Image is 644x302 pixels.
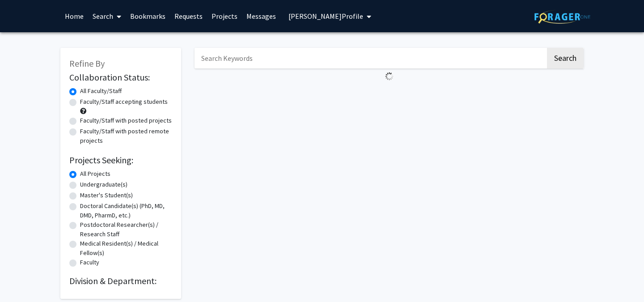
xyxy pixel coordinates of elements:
[80,97,168,106] label: Faculty/Staff accepting students
[69,155,172,166] h2: Projects Seeking:
[534,10,590,24] img: ForagerOne Logo
[288,12,363,21] span: [PERSON_NAME] Profile
[69,58,105,69] span: Refine By
[207,0,242,32] a: Projects
[381,68,397,84] img: Loading
[69,276,172,286] h2: Division & Department:
[60,0,88,32] a: Home
[80,201,172,220] label: Doctoral Candidate(s) (PhD, MD, DMD, PharmD, etc.)
[80,116,172,125] label: Faculty/Staff with posted projects
[80,127,172,145] label: Faculty/Staff with posted remote projects
[195,84,584,105] nav: Page navigation
[80,86,122,96] label: All Faculty/Staff
[88,0,126,32] a: Search
[80,239,172,258] label: Medical Resident(s) / Medical Fellow(s)
[69,72,172,83] h2: Collaboration Status:
[80,220,172,239] label: Postdoctoral Researcher(s) / Research Staff
[195,48,546,68] input: Search Keywords
[80,180,127,189] label: Undergraduate(s)
[242,0,280,32] a: Messages
[170,0,207,32] a: Requests
[547,48,584,68] button: Search
[80,258,99,267] label: Faculty
[80,169,110,179] label: All Projects
[126,0,170,32] a: Bookmarks
[80,191,133,200] label: Master's Student(s)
